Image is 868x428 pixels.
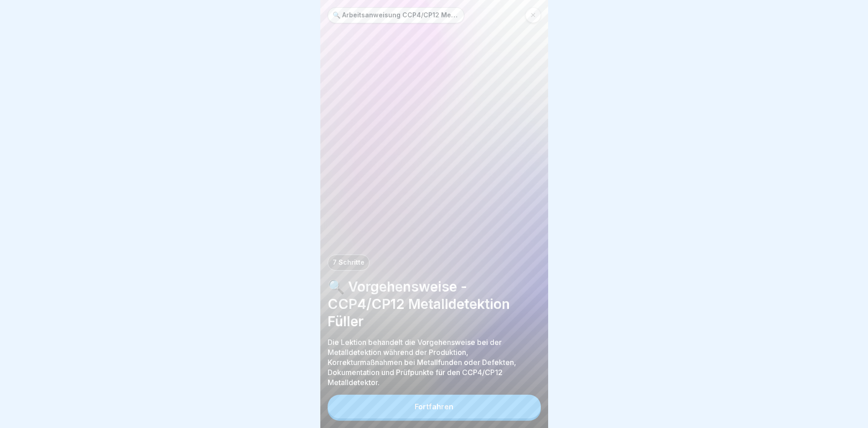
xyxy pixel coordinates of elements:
[328,278,541,330] p: 🔍 Vorgehensweise - CCP4/CP12 Metalldetektion Füller
[415,402,453,411] div: Fortfahren
[333,259,365,266] p: 7 Schritte
[333,11,459,19] p: 🔍 Arbeitsanweisung CCP4/CP12 Metalldetektion Füller
[328,395,541,418] button: Fortfahren
[328,337,541,387] p: Die Lektion behandelt die Vorgehensweise bei der Metalldetektion während der Produktion, Korrektu...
